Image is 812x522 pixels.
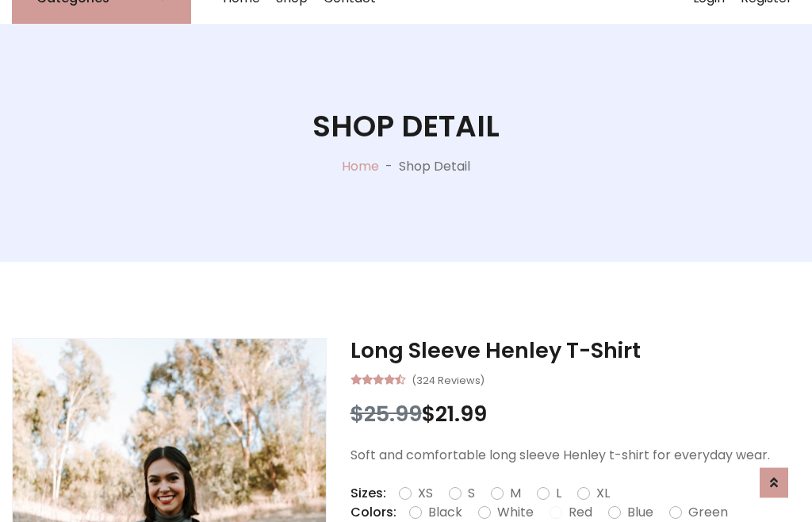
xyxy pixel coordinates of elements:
[350,446,800,465] p: Soft and comfortable long sleeve Henley t-shirt for everyday wear.
[412,370,485,389] small: (324 Reviews)
[350,401,800,427] h3: $
[312,109,500,144] h1: Shop Detail
[350,399,422,428] span: $25.99
[556,484,561,503] label: L
[399,157,470,176] p: Shop Detail
[497,503,534,522] label: White
[596,484,610,503] label: XL
[627,503,653,522] label: Blue
[428,503,462,522] label: Black
[350,503,396,522] p: Colors:
[379,157,399,176] p: -
[350,484,386,503] p: Sizes:
[688,503,728,522] label: Green
[350,338,800,363] h3: Long Sleeve Henley T-Shirt
[342,157,379,175] a: Home
[569,503,592,522] label: Red
[418,484,433,503] label: XS
[468,484,475,503] label: S
[435,399,487,428] span: 21.99
[510,484,521,503] label: M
